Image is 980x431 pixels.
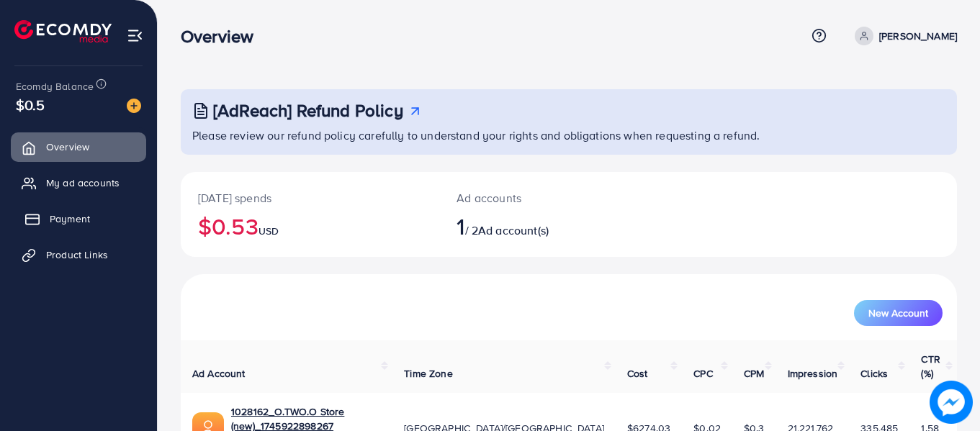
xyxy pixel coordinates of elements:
a: Product Links [11,240,146,269]
span: Product Links [46,248,108,262]
h3: Overview [181,26,265,47]
p: Please review our refund policy carefully to understand your rights and obligations when requesti... [192,127,948,144]
span: New Account [868,308,928,318]
img: image [930,381,973,424]
span: My ad accounts [46,176,120,190]
h2: $0.53 [198,212,422,240]
a: Overview [11,132,146,161]
span: Clicks [860,366,888,381]
span: CPM [744,366,764,381]
img: image [127,99,141,113]
a: [PERSON_NAME] [849,27,957,45]
span: $0.5 [16,94,45,115]
span: Cost [627,366,648,381]
span: Impression [788,366,838,381]
span: CPC [693,366,712,381]
h2: / 2 [457,212,616,240]
img: logo [14,20,112,42]
span: CTR (%) [921,352,940,381]
p: Ad accounts [457,189,616,207]
span: USD [259,224,279,238]
p: [DATE] spends [198,189,422,207]
span: Time Zone [404,366,452,381]
h3: [AdReach] Refund Policy [213,100,403,121]
img: menu [127,27,143,44]
span: Ad account(s) [478,222,549,238]
p: [PERSON_NAME] [879,27,957,45]
span: Ad Account [192,366,246,381]
button: New Account [854,300,943,326]
a: Payment [11,204,146,233]
span: 1 [457,209,464,242]
span: Overview [46,140,89,154]
span: Ecomdy Balance [16,79,94,94]
span: Payment [50,212,90,226]
a: My ad accounts [11,168,146,197]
